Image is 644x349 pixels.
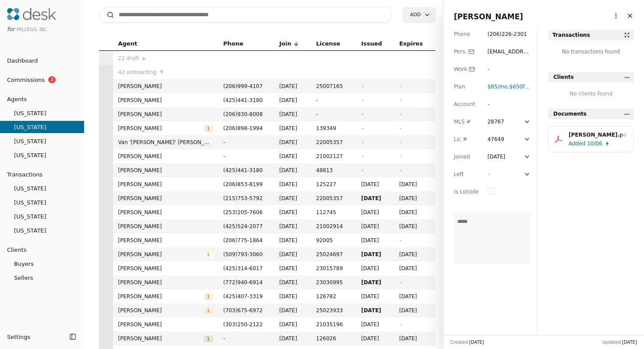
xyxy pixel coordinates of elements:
[118,236,213,245] span: [PERSON_NAME]
[48,76,56,83] span: 3
[361,180,389,189] span: [DATE]
[223,152,269,161] span: -
[280,264,306,273] span: [DATE]
[316,222,351,231] span: 21002914
[4,330,67,344] button: Settings
[399,250,430,259] span: [DATE]
[399,139,401,145] span: -
[223,265,263,271] span: ( 425 ) 314 - 6017
[361,167,363,173] span: -
[454,30,479,39] div: Phone
[399,208,430,217] span: [DATE]
[602,339,637,345] div: Updated:
[454,187,479,196] div: Is Lotside
[118,110,213,119] span: [PERSON_NAME]
[316,194,351,203] span: 22005357
[399,39,423,49] span: Expires
[280,96,306,105] span: [DATE]
[223,321,263,328] span: ( 303 ) 250 - 2122
[280,306,306,315] span: [DATE]
[399,167,401,173] span: -
[118,222,213,231] span: [PERSON_NAME]
[488,65,531,74] div: -
[280,152,306,161] span: [DATE]
[204,335,212,342] span: 1
[552,31,590,39] div: Transactions
[488,49,530,72] span: [EMAIL_ADDRESS][DOMAIN_NAME]
[399,334,430,343] span: [DATE]
[280,208,306,217] span: [DATE]
[316,320,351,329] span: 21035196
[399,111,401,117] span: -
[118,68,156,77] span: 42 onboarding
[7,26,15,32] span: for
[399,180,430,189] span: [DATE]
[118,292,204,301] span: [PERSON_NAME]
[223,293,263,300] span: ( 425 ) 407 - 3319
[553,109,587,118] span: Documents
[223,307,263,314] span: ( 703 ) 675 - 6972
[587,139,602,148] span: 10/06
[316,166,351,175] span: 48813
[7,332,30,342] span: Settings
[204,124,212,133] button: 1
[204,306,212,315] button: 1
[399,83,401,89] span: -
[204,334,212,343] button: 1
[118,334,204,343] span: [PERSON_NAME]
[316,96,351,105] span: -
[454,135,479,144] div: Lic #
[316,250,351,259] span: 25024697
[223,223,263,229] span: ( 425 ) 524 - 2077
[454,117,479,126] div: MLS #
[361,208,389,217] span: [DATE]
[204,293,212,300] span: 1
[223,181,263,187] span: ( 206 ) 853 - 8199
[223,209,263,215] span: ( 253 ) 205 - 7606
[280,334,306,343] span: [DATE]
[548,47,634,61] div: No transactions found
[118,250,204,259] span: [PERSON_NAME]
[223,97,263,103] span: ( 425 ) 441 - 3180
[361,194,389,203] span: [DATE]
[118,138,213,147] span: Van '[PERSON_NAME]' [PERSON_NAME]
[361,264,389,273] span: [DATE]
[548,89,634,98] div: No clients found
[399,125,401,131] span: -
[204,125,212,132] span: 1
[510,84,531,90] span: $650 fee
[316,138,351,147] span: 22005357
[454,170,479,179] div: Left
[118,54,213,63] div: 22 draft
[569,130,627,139] div: [PERSON_NAME].pdf
[280,292,306,301] span: [DATE]
[280,82,306,91] span: [DATE]
[450,339,484,345] div: Created:
[454,82,479,91] div: Plan
[280,320,306,329] span: [DATE]
[316,278,351,287] span: 23030995
[223,111,263,117] span: ( 206 ) 930 - 8008
[280,110,306,119] span: [DATE]
[223,138,269,147] span: -
[118,180,213,189] span: [PERSON_NAME]
[142,55,146,63] span: ▶
[280,222,306,231] span: [DATE]
[361,97,363,103] span: -
[316,110,351,119] span: -
[399,194,430,203] span: [DATE]
[399,321,401,328] span: -
[204,307,212,314] span: 1
[399,237,401,243] span: -
[361,334,389,343] span: [DATE]
[118,306,204,315] span: [PERSON_NAME]
[622,340,637,345] span: [DATE]
[316,208,351,217] span: 112745
[469,340,484,345] span: [DATE]
[223,237,263,243] span: ( 206 ) 775 - 1864
[316,39,340,49] span: License
[280,166,306,175] span: [DATE]
[361,306,389,315] span: [DATE]
[488,117,522,126] div: 28767
[399,264,430,273] span: [DATE]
